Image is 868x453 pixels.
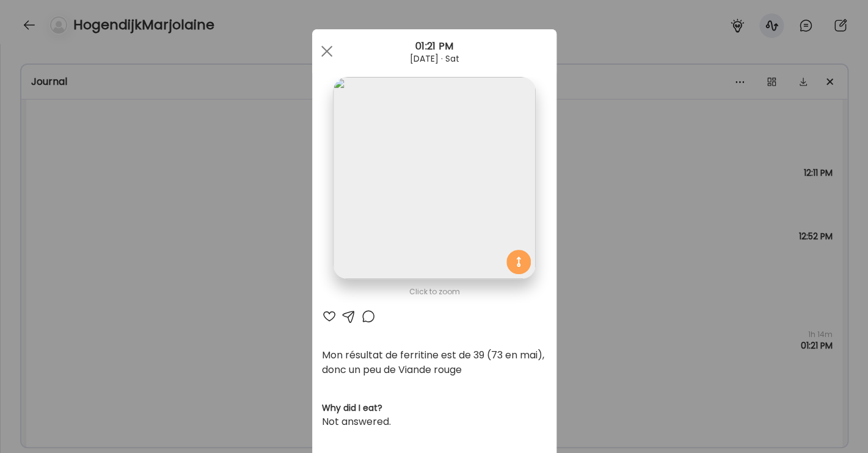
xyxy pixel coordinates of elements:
div: [DATE] · Sat [312,54,556,63]
div: Mon résultat de ferritine est de 39 (73 en mai), donc un peu de Viande rouge [322,348,547,377]
img: images%2FIHpxr1fzqZRTCaSTGPMxZjVVNhe2%2FyMwVo59OYRLdJ8iVa6c6%2FOdquxQMHO4jq9lDdASeN_1080 [333,77,535,279]
div: 01:21 PM [312,39,556,54]
div: Click to zoom [322,284,547,299]
h3: Why did I eat? [322,402,547,415]
div: Not answered. [322,415,547,429]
